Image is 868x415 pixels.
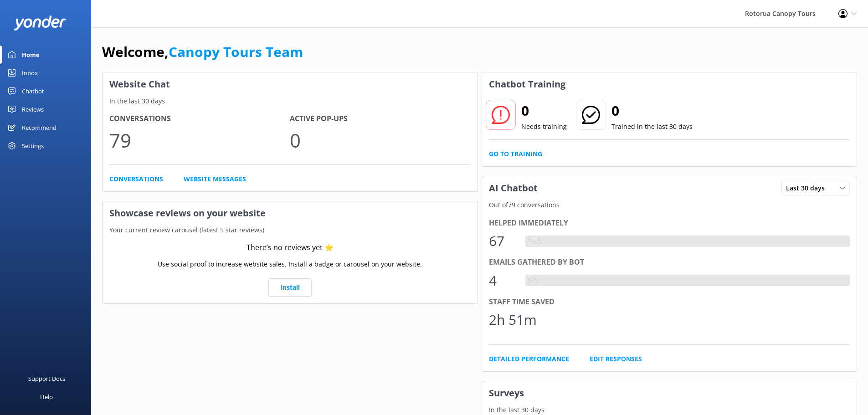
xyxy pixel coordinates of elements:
[22,82,44,100] div: Chatbot
[109,174,163,184] a: Conversations
[525,236,544,247] div: 85%
[247,242,334,254] div: There’s no reviews yet ⭐
[489,354,569,364] a: Detailed Performance
[489,256,850,268] div: Emails gathered by bot
[482,200,857,210] p: Out of 79 conversations
[482,381,857,405] h3: Surveys
[184,174,246,184] a: Website Messages
[109,125,290,155] p: 79
[521,122,567,132] p: Needs training
[103,201,478,225] h3: Showcase reviews on your website
[22,118,56,137] div: Recommend
[521,100,567,122] h2: 0
[482,72,572,96] h3: Chatbot Training
[290,125,470,155] p: 0
[611,122,693,132] p: Trained in the last 30 days
[22,100,44,118] div: Reviews
[102,41,303,63] h1: Welcome,
[611,100,693,122] h2: 0
[268,278,312,297] a: Install
[482,405,857,415] p: In the last 30 days
[22,64,38,82] div: Inbox
[103,72,478,96] h3: Website Chat
[489,270,516,292] div: 4
[489,309,537,331] div: 2h 51m
[482,176,544,200] h3: AI Chatbot
[590,354,642,364] a: Edit Responses
[14,15,66,31] img: yonder-white-logo.png
[489,149,542,159] a: Go to Training
[109,113,290,125] h4: Conversations
[22,137,44,155] div: Settings
[40,388,53,406] div: Help
[489,230,516,252] div: 67
[525,275,540,287] div: 5%
[158,259,422,269] p: Use social proof to increase website sales. Install a badge or carousel on your website.
[28,369,65,388] div: Support Docs
[786,183,830,193] span: Last 30 days
[103,225,478,235] p: Your current review carousel (latest 5 star reviews)
[489,296,850,308] div: Staff time saved
[22,46,40,64] div: Home
[169,42,303,61] a: Canopy Tours Team
[103,96,478,106] p: In the last 30 days
[489,217,850,229] div: Helped immediately
[290,113,470,125] h4: Active Pop-ups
